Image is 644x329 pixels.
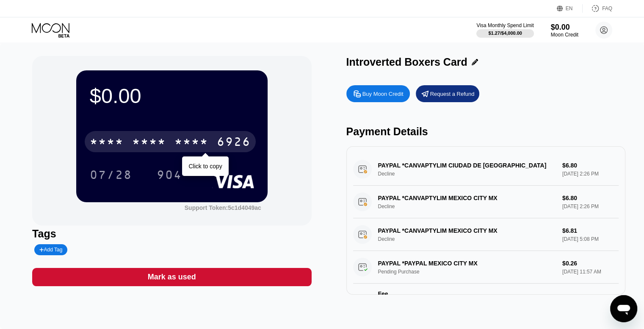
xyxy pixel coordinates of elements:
[217,136,251,150] div: 6926
[551,32,578,38] div: Moon Credit
[346,85,410,102] div: Buy Moon Credit
[90,84,254,108] div: $0.00
[566,6,573,11] div: EN
[32,268,311,286] div: Mark as used
[602,6,612,11] div: FAQ
[416,85,479,102] div: Request a Refund
[185,204,261,211] div: Support Token: 5c1d4049ac
[557,4,583,13] div: EN
[476,22,533,38] div: Visa Monthly Spend Limit$1.27/$4,000.00
[32,228,311,240] div: Tags
[83,164,138,185] div: 07/28
[90,169,132,183] div: 07/28
[476,22,533,28] div: Visa Monthly Spend Limit
[430,90,475,98] div: Request a Refund
[39,247,62,253] div: Add Tag
[346,125,625,138] div: Payment Details
[610,295,637,322] iframe: Button to launch messaging window
[378,290,437,297] div: Fee
[157,169,182,183] div: 904
[188,163,222,170] div: Click to copy
[488,31,522,36] div: $1.27 / $4,000.00
[185,204,261,211] div: Support Token:5c1d4049ac
[353,284,619,324] div: FeeA 1.00% fee (minimum of $1.00) is charged on all transactions$1.00[DATE] 11:57 AM
[583,4,612,13] div: FAQ
[34,244,67,255] div: Add Tag
[551,23,578,32] div: $0.00
[362,90,404,98] div: Buy Moon Credit
[346,56,467,68] div: Introverted Boxers Card
[148,272,196,282] div: Mark as used
[150,164,188,185] div: 904
[551,23,578,38] div: $0.00Moon Credit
